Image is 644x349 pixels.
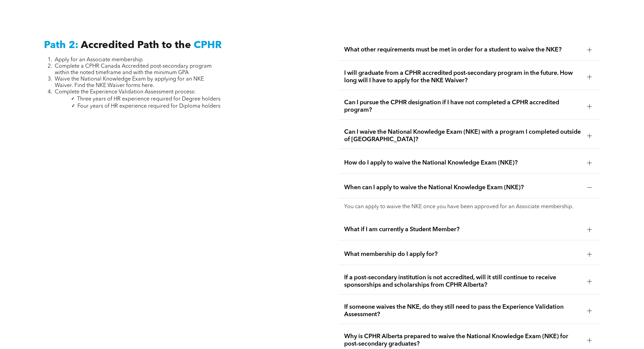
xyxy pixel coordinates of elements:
span: CPHR [194,40,222,50]
span: Can I pursue the CPHR designation if I have not completed a CPHR accredited program? [344,99,582,114]
p: You can apply to waive the NKE once you have been approved for an Associate membership. [344,204,595,210]
span: What other requirements must be met in order for a student to waive the NKE? [344,46,582,53]
span: Three years of HR experience required for Degree holders [77,96,220,102]
span: Four years of HR experience required for Diploma holders [77,104,220,109]
span: Accredited Path to the [81,40,191,50]
span: Why is CPHR Alberta prepared to waive the National Knowledge Exam (NKE) for post-secondary gradua... [344,333,582,348]
span: I will graduate from a CPHR accredited post-secondary program in the future. How long will I have... [344,69,582,84]
span: Path 2: [44,40,78,50]
span: Apply for an Associate membership [55,57,143,63]
span: Waive the National Knowledge Exam by applying for an NKE Waiver. Find the NKE Waiver forms here. [55,77,204,88]
span: How do I apply to waive the National Knowledge Exam (NKE)? [344,159,582,167]
span: Complete a CPHR Canada Accredited post-secondary program within the noted timeframe and with the ... [55,64,212,75]
span: If a post-secondary institution is not accredited, will it still continue to receive sponsorships... [344,274,582,289]
span: Complete the Experience Validation Assessment process: [55,89,196,95]
span: When can I apply to waive the National Knowledge Exam (NKE)? [344,184,582,191]
span: Can I waive the National Knowledge Exam (NKE) with a program I completed outside of [GEOGRAPHIC_D... [344,128,582,143]
span: If someone waives the NKE, do they still need to pass the Experience Validation Assessment? [344,303,582,318]
span: What membership do I apply for? [344,250,582,258]
span: What if I am currently a Student Member? [344,226,582,233]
